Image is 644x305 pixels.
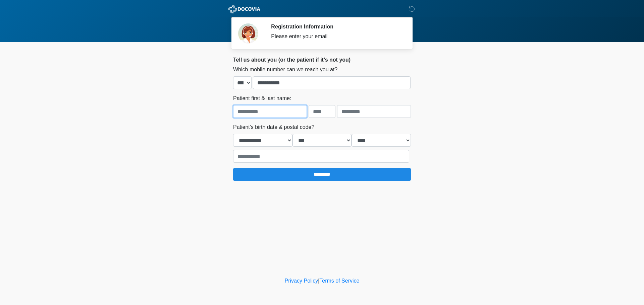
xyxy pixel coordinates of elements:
[271,23,401,30] h2: Registration Information
[318,278,319,284] a: |
[233,57,411,63] h2: Tell us about you (or the patient if it's not you)
[285,278,318,284] a: Privacy Policy
[319,278,359,284] a: Terms of Service
[271,32,401,41] div: Please enter your email
[233,66,337,74] label: Which mobile number can we reach you at?
[233,94,291,102] label: Patient first & last name:
[238,23,258,44] img: Agent Avatar
[226,5,262,13] img: ABC Med Spa- GFEase Logo
[233,123,314,131] label: Patient's birth date & postal code?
